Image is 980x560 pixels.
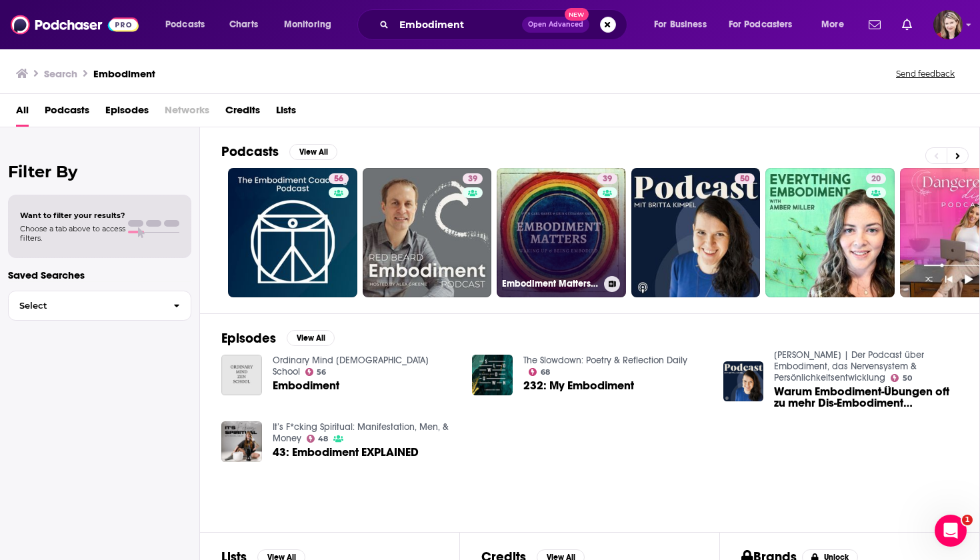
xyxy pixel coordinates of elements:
button: open menu [275,14,349,35]
img: 43: Embodiment EXPLAINED [221,421,262,462]
a: Warum Embodiment-Übungen oft zu mehr Dis-Embodiment führenDAS NEUROEMBODIED HEALING® FRAMEWORK: W... [774,386,958,409]
h3: Embodiment [93,67,155,80]
a: Podcasts [45,99,89,127]
span: Want to filter your results? [20,211,125,220]
a: EpisodesView All [221,330,335,347]
img: Podchaser - Follow, Share and Rate Podcasts [11,12,139,37]
a: 43: Embodiment EXPLAINED [273,447,419,458]
span: 48 [318,436,328,442]
span: Logged in as galaxygirl [933,10,963,39]
span: 39 [468,173,477,186]
a: 48 [307,435,329,443]
p: Saved Searches [8,269,191,281]
span: Networks [165,99,209,127]
button: open menu [812,14,861,35]
a: 20 [866,173,886,184]
span: Monitoring [284,15,331,34]
a: 56 [228,168,357,297]
button: Send feedback [892,68,959,79]
span: New [565,8,589,21]
a: 39Embodiment Matters Podcast [497,168,626,297]
a: Credits [225,99,260,127]
button: Select [8,291,191,321]
a: Episodes [105,99,149,127]
span: 50 [903,375,912,381]
span: Podcasts [165,15,205,34]
div: Search podcasts, credits, & more... [370,9,640,40]
button: open menu [645,14,723,35]
button: Show profile menu [933,10,963,39]
button: Open AdvancedNew [522,17,589,33]
img: Warum Embodiment-Übungen oft zu mehr Dis-Embodiment führenDAS NEUROEMBODIED HEALING® FRAMEWORK: W... [723,361,764,402]
span: For Podcasters [729,15,793,34]
a: 56 [305,368,327,376]
a: 39 [597,173,617,184]
a: 39 [363,168,492,297]
span: Choose a tab above to access filters. [20,224,125,243]
input: Search podcasts, credits, & more... [394,14,522,35]
a: Show notifications dropdown [897,13,917,36]
a: Lists [276,99,296,127]
a: Embodiment [273,380,339,391]
a: 50 [735,173,755,184]
button: View All [289,144,337,160]
span: 39 [603,173,612,186]
a: 232: My Embodiment [523,380,634,391]
span: Charts [229,15,258,34]
h2: Podcasts [221,143,279,160]
span: For Business [654,15,707,34]
img: User Profile [933,10,963,39]
a: 50 [631,168,761,297]
button: View All [287,330,335,346]
a: Ordinary Mind Zen School [273,355,429,377]
h2: Filter By [8,162,191,181]
h3: Search [44,67,77,80]
a: 20 [765,168,895,297]
span: Select [9,301,163,310]
h2: Episodes [221,330,276,347]
a: Charts [221,14,266,35]
a: Britta Kimpel | Der Podcast über Embodiment, das Nervensystem & Persönlichkeitsentwicklung [774,349,924,383]
img: Embodiment [221,355,262,395]
a: 68 [529,368,550,376]
span: 20 [871,173,881,186]
a: Show notifications dropdown [863,13,886,36]
img: 232: My Embodiment [472,355,513,395]
a: 50 [891,374,912,382]
a: 39 [463,173,483,184]
button: open menu [720,14,812,35]
a: All [16,99,29,127]
span: 56 [317,369,326,375]
a: PodcastsView All [221,143,337,160]
a: It’s F*cking Spiritual: Manifestation, Men, & Money [273,421,449,444]
span: 68 [541,369,550,375]
iframe: Intercom live chat [935,515,967,547]
span: 56 [334,173,343,186]
span: More [821,15,844,34]
span: Open Advanced [528,21,583,28]
a: The Slowdown: Poetry & Reflection Daily [523,355,687,366]
h3: Embodiment Matters Podcast [502,278,599,289]
span: 50 [740,173,749,186]
span: 1 [962,515,973,525]
a: 56 [329,173,349,184]
button: open menu [156,14,222,35]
